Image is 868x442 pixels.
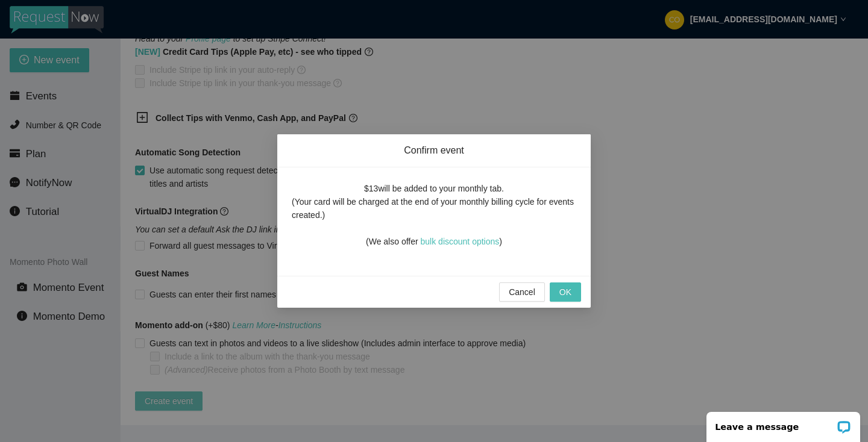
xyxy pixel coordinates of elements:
div: (We also offer ) [366,222,502,248]
a: bulk discount options [421,237,500,246]
button: Cancel [499,282,545,302]
button: OK [550,282,581,302]
div: (Your card will be charged at the end of your monthly billing cycle for events created.) [292,195,576,222]
iframe: LiveChat chat widget [699,404,868,442]
span: Cancel [509,285,535,299]
span: OK [559,285,571,299]
span: Confirm event [292,144,576,157]
div: $13 will be added to your monthly tab. [364,182,504,195]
